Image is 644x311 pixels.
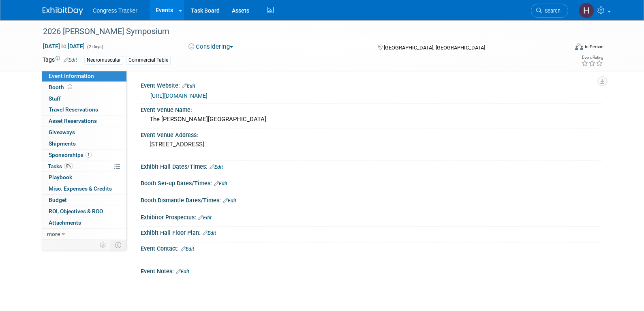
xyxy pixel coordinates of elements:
[141,227,602,237] div: Exhibit Hall Floor Plan:
[84,56,123,64] div: Neuromuscular
[49,84,74,90] span: Booth
[110,240,126,250] td: Toggle Event Tabs
[86,44,103,49] span: (2 days)
[47,231,60,237] span: more
[141,265,602,276] div: Event Notes:
[141,129,602,139] div: Event Venue Address:
[42,183,126,194] a: Misc. Expenses & Credits
[49,129,75,135] span: Giveaways
[60,43,68,49] span: to
[182,83,195,89] a: Edit
[150,92,208,99] a: [URL][DOMAIN_NAME]
[49,174,72,180] span: Playbook
[584,44,603,50] div: In-Person
[150,141,324,148] pre: [STREET_ADDRESS]
[42,195,126,206] a: Budget
[198,215,212,221] a: Edit
[542,8,561,14] span: Search
[42,127,126,138] a: Giveaways
[96,240,110,250] td: Personalize Event Tab Strip
[186,43,236,51] button: Considering
[141,177,602,188] div: Booth Set-up Dates/Times:
[86,152,92,158] span: 1
[49,152,92,158] span: Sponsorships
[42,206,126,217] a: ROI, Objectives & ROO
[49,185,112,192] span: Misc. Expenses & Credits
[64,163,73,169] span: 0%
[66,84,74,90] span: Booth not reserved yet
[203,230,216,236] a: Edit
[42,217,126,228] a: Attachments
[49,208,103,214] span: ROI, Objectives & ROO
[223,198,236,204] a: Edit
[48,163,73,169] span: Tasks
[42,172,126,183] a: Playbook
[42,161,126,172] a: Tasks0%
[64,57,77,63] a: Edit
[579,3,594,18] img: Heather Jones
[49,118,97,124] span: Asset Reservations
[42,104,126,115] a: Travel Reservations
[43,56,77,65] td: Tags
[43,7,83,15] img: ExhibitDay
[141,242,602,253] div: Event Contact:
[581,56,603,60] div: Event Rating
[42,93,126,104] a: Staff
[49,95,61,102] span: Staff
[575,43,583,50] img: Format-Inperson.png
[49,106,98,113] span: Travel Reservations
[181,246,194,252] a: Edit
[141,104,602,114] div: Event Venue Name:
[42,150,126,161] a: Sponsorships1
[141,161,602,171] div: Exhibit Hall Dates/Times:
[520,42,604,54] div: Event Format
[214,181,227,187] a: Edit
[126,56,171,64] div: Commercial Table
[49,219,81,226] span: Attachments
[43,43,85,50] span: [DATE] [DATE]
[210,164,223,170] a: Edit
[49,73,94,79] span: Event Information
[147,113,596,126] div: The [PERSON_NAME][GEOGRAPHIC_DATA]
[42,82,126,93] a: Booth
[42,138,126,149] a: Shipments
[531,4,568,18] a: Search
[40,24,556,39] div: 2026 [PERSON_NAME] Symposium
[176,269,189,275] a: Edit
[141,79,602,90] div: Event Website:
[384,45,485,51] span: [GEOGRAPHIC_DATA], [GEOGRAPHIC_DATA]
[141,194,602,205] div: Booth Dismantle Dates/Times:
[42,116,126,127] a: Asset Reservations
[49,197,67,203] span: Budget
[42,71,126,82] a: Event Information
[49,140,76,147] span: Shipments
[141,211,602,222] div: Exhibitor Prospectus:
[42,229,126,240] a: more
[93,7,137,14] span: Congress Tracker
